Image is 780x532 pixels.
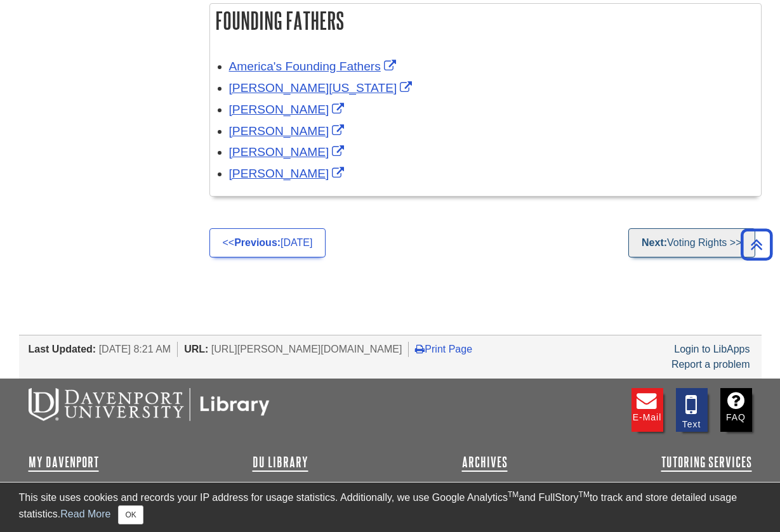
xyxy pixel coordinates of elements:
[19,490,762,524] div: This site uses cookies and records your IP address for usage statistics. Additionally, we use Goo...
[642,237,667,248] strong: Next:
[229,145,348,159] a: Link opens in new window
[671,359,750,370] a: Report a problem
[720,388,752,432] a: FAQ
[229,167,348,180] a: Link opens in new window
[415,344,425,354] i: Print Page
[628,228,755,257] a: Next:Voting Rights >>
[29,455,99,470] a: My Davenport
[210,4,761,37] h2: Founding Fathers
[661,455,752,470] a: Tutoring Services
[736,236,777,253] a: Back to Top
[508,490,519,499] sup: TM
[29,388,270,421] img: DU Libraries
[579,490,590,499] sup: TM
[229,81,416,94] a: Link opens in new window
[229,103,348,116] a: Link opens in new window
[253,455,308,470] a: DU Library
[184,344,208,354] span: URL:
[211,344,402,354] span: [URL][PERSON_NAME][DOMAIN_NAME]
[229,124,348,138] a: Link opens in new window
[415,344,472,354] a: Print Page
[234,237,281,248] strong: Previous:
[29,344,96,354] span: Last Updated:
[462,455,508,470] a: Archives
[209,228,326,257] a: <<Previous:[DATE]
[99,344,171,354] span: [DATE] 8:21 AM
[631,388,663,432] a: E-mail
[118,505,143,524] button: Close
[674,344,750,354] a: Login to LibApps
[676,388,708,432] a: Text
[60,509,110,519] a: Read More
[229,60,399,73] a: Link opens in new window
